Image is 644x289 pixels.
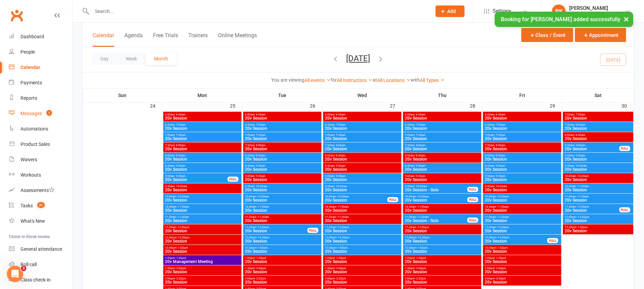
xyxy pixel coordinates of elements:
span: 20v Session [325,178,400,182]
span: 20v Session [564,208,620,212]
span: - 10:30am [416,195,429,198]
span: - 11:30am [576,195,589,198]
span: - 9:30am [334,175,345,178]
span: 7:00am [245,134,320,137]
span: - 12:00pm [576,205,589,208]
a: Roll call [9,257,72,272]
div: FULL [387,197,398,202]
span: 11:00am [245,216,320,219]
input: Search... [90,6,427,16]
span: - 12:00pm [256,226,269,229]
span: 20v Session [484,219,560,223]
span: 9:00am [245,175,320,178]
a: Class kiosk mode [9,272,72,288]
span: 20v Session [405,167,480,171]
span: - 10:00am [414,185,427,188]
span: 20v Session [484,126,560,130]
span: - 8:30am [494,154,505,157]
span: 20v Session [325,137,400,141]
span: 6:00am [325,113,400,116]
span: 7:00am [325,134,400,137]
span: 7:30am [325,144,400,147]
div: Tasks [20,203,33,208]
button: Month [146,53,177,65]
span: 20v Session [405,178,480,182]
span: - 8:00am [414,144,425,147]
span: - 8:00am [175,144,186,147]
span: 10:00am [564,175,632,178]
span: - 10:00am [175,185,187,188]
span: 8:00am [484,154,560,157]
span: - 10:30am [336,195,349,198]
span: - 10:30am [176,195,189,198]
span: 20v Session [405,137,480,141]
div: FULL [467,197,478,202]
span: - 8:30am [255,154,265,157]
span: - 7:00am [334,123,345,126]
span: 10:30am [484,205,560,208]
a: All Instructors [337,78,373,83]
span: 11:00am [564,195,632,198]
button: Calendar [93,32,114,47]
div: 25 [230,100,242,111]
span: - 11:00am [256,205,269,208]
div: What's New [20,218,45,224]
span: 20v Session [165,167,240,171]
span: 20v Session [484,147,560,151]
a: Automations [9,121,72,137]
span: 8:30am [325,164,400,167]
div: 24 [150,100,162,111]
span: 8:00am [245,154,320,157]
span: 20v Session [484,167,560,171]
div: FULL [619,207,630,212]
th: Wed [323,88,402,102]
span: 20v Session [245,116,320,120]
span: 7:30am [405,144,480,147]
span: - 9:00am [414,164,425,167]
span: 20v Session [165,147,240,151]
a: Calendar [9,60,72,75]
span: 20v Session [564,198,632,202]
span: 8:00am [405,154,480,157]
span: 20v Session [325,208,400,212]
span: 12:30pm [564,226,632,229]
a: General attendance kiosk mode [9,242,72,257]
span: - 7:30am [574,113,585,116]
div: Automations [20,126,48,132]
span: 7:00am [405,134,480,137]
span: 6:00am [484,113,560,116]
span: 10:00am [165,195,240,198]
div: FULL [307,228,318,233]
span: - 9:30am [494,175,505,178]
span: - 11:00am [336,205,349,208]
span: - 12:30pm [576,216,589,219]
span: 9:00am [564,154,632,157]
span: 20v Session [564,147,620,151]
div: 29 [550,100,562,111]
span: 11:00am [325,216,400,219]
a: Dashboard [9,29,72,44]
span: 20v Session [564,126,632,130]
div: FULL [467,187,478,192]
button: [DATE] [346,54,370,63]
span: - 11:00am [416,205,429,208]
a: Clubworx [8,7,25,24]
span: - 9:30am [574,154,585,157]
div: Payments [20,80,42,85]
div: 27 [390,100,402,111]
span: 10:30am [564,185,632,188]
span: - 10:00am [574,164,587,167]
span: 7:00am [484,134,560,137]
strong: at [373,77,378,83]
span: 8:00am [165,154,240,157]
span: - 12:00pm [416,226,429,229]
span: 6:00am [245,113,320,116]
span: 20v Session [245,219,320,223]
span: 11:30am [325,226,400,229]
span: - 11:30am [336,216,349,219]
span: - 7:30am [334,134,345,137]
th: Sat [562,88,634,102]
button: Online Meetings [218,32,257,47]
span: 10:00am [405,195,468,198]
span: - 8:30am [414,154,425,157]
